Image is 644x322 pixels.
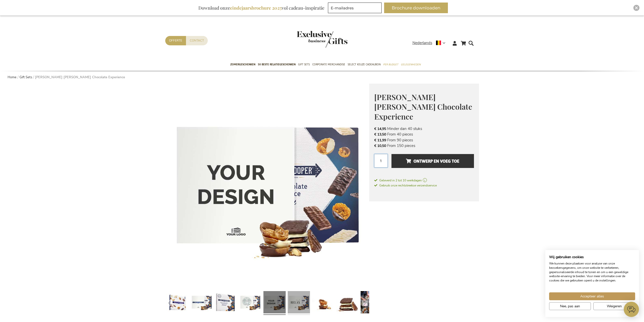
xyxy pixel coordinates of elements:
[580,294,604,299] span: Accepteer alles
[297,31,322,48] a: store logo
[298,62,310,67] span: Gift Sets
[348,62,381,67] span: Select Keuze Cadeaubon
[412,40,449,46] div: Nederlands
[230,5,282,11] b: eindejaarsbrochure 2025
[336,289,359,317] a: Jules Destrooper Jules' Chocolate Experience
[549,292,635,300] button: Accepteer alle cookies
[374,138,386,143] span: € 11,99
[549,261,635,283] p: We kunnen deze plaatsen voor analyse van onze bezoekersgegevens, om onze website te verbeteren, g...
[384,3,448,13] button: Brochure downloaden
[312,289,334,317] a: Amandelflorentines
[196,3,327,13] div: Download onze vol cadeau-inspiratie
[374,143,386,148] span: € 10,50
[263,289,286,317] a: Jules Destrooper Jules' Chocolate Experience
[215,289,237,317] a: Jules Destrooper Jules' Chocolate Experience
[165,36,186,45] a: Offerte
[374,178,474,183] a: Geleverd in 2 tot 10 werkdagen
[8,75,16,80] a: Home
[374,137,474,143] li: From 90 pieces
[165,84,369,288] img: Jules Destrooper Jules' Chocolate Experience
[297,31,347,48] img: Exclusive Business gifts logo
[374,183,437,187] span: Gebruik onze rechtstreekse verzendservice
[633,5,639,11] div: Close
[374,154,388,167] input: Aantal
[288,289,310,317] a: Jules Destrooper Jules' Chocolate Experience
[328,3,383,15] form: marketing offers and promotions
[412,40,432,46] span: Nederlands
[230,62,255,67] span: Zomergeschenken
[635,6,638,9] img: Close
[624,302,639,317] iframe: belco-activator-frame
[374,183,437,188] a: Gebruik onze rechtstreekse verzendservice
[374,92,472,122] span: [PERSON_NAME] [PERSON_NAME] Chocolate Experience
[607,304,622,309] span: Weigeren
[374,132,386,137] span: € 13,50
[374,126,386,131] span: € 14,95
[406,157,459,165] span: Ontwerp en voeg toe
[361,289,383,317] a: Jules Destrooper Jules' Finest
[19,75,32,80] a: Gift Sets
[312,62,345,67] span: Corporate Merchandise
[191,289,213,317] a: Jules Destrooper Jules' Chocolate Experience
[549,255,635,259] h2: Wij gebruiken cookies
[186,36,208,45] a: Contact
[239,289,261,317] a: Jules Destrooper Jules' Chocolate Experience
[328,3,382,13] input: E-mailadres
[401,62,421,67] span: Gelegenheden
[374,143,474,148] li: From 150 pieces
[560,304,580,309] span: Nee, pas aan
[383,62,398,67] span: Per Budget
[374,131,474,137] li: From 40 pieces
[258,62,296,67] span: 50 beste relatiegeschenken
[374,126,474,131] li: Minder dan 40 stuks
[166,289,189,317] a: Jules Destrooper Jules' Chocolate Experience
[593,302,635,310] button: Alle cookies weigeren
[549,302,591,310] button: Pas cookie voorkeuren aan
[391,154,474,168] button: Ontwerp en voeg toe
[35,75,125,80] strong: [PERSON_NAME] [PERSON_NAME] Chocolate Experience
